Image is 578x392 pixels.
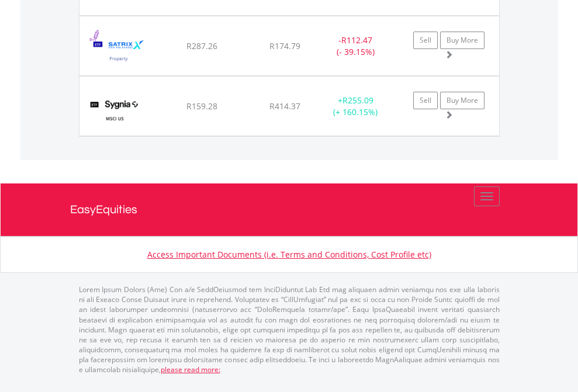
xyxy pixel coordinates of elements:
span: R174.79 [269,40,300,51]
span: R287.26 [186,40,217,51]
a: Buy More [440,32,484,49]
img: TFSA.SYGUS.png [85,91,144,133]
div: + (+ 160.15%) [319,95,392,118]
img: TFSA.STXPRO.png [85,31,153,72]
a: Sell [413,92,438,109]
span: R159.28 [186,100,217,112]
a: please read more: [161,365,220,374]
a: Sell [413,32,438,49]
span: R255.09 [342,95,373,106]
a: EasyEquities [70,183,508,236]
span: R112.47 [341,34,372,46]
a: Access Important Documents (i.e. Terms and Conditions, Cost Profile etc) [147,249,431,260]
span: R414.37 [269,100,300,112]
p: Lorem Ipsum Dolors (Ame) Con a/e SeddOeiusmod tem InciDiduntut Lab Etd mag aliquaen admin veniamq... [79,285,500,374]
a: Buy More [440,92,484,109]
div: - (- 39.15%) [319,34,392,58]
